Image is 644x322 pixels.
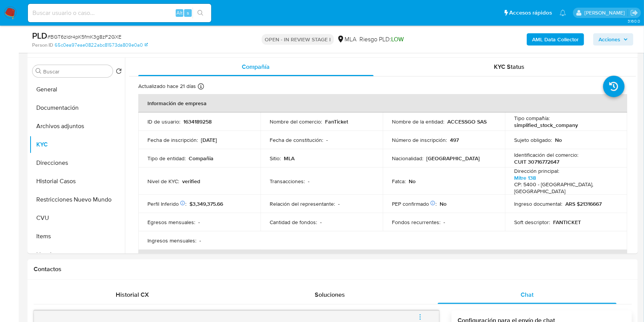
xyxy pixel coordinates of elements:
p: No [409,178,416,185]
span: Compañía [242,62,270,71]
button: General [29,80,125,99]
button: Volver al orden por defecto [116,68,122,76]
p: MLA [284,155,294,162]
a: Notificaciones [560,10,566,16]
p: Dirección principal : [514,168,559,174]
button: KYC [29,135,125,154]
a: Mitre 138 [514,174,536,182]
p: OPEN - IN REVIEW STAGE I [262,34,334,45]
button: Buscar [36,68,42,74]
span: Acciones [599,33,620,46]
p: - [338,200,340,207]
p: Número de inscripción : [392,137,447,143]
p: Fatca : [392,178,406,185]
p: Soft descriptor : [514,219,550,226]
button: AML Data Collector [527,33,584,46]
button: CVU [29,209,125,227]
span: Accesos rápidos [509,9,552,17]
a: Salir [630,9,638,17]
span: Chat [521,290,534,299]
p: Ingreso documental : [514,200,562,207]
p: - [308,178,309,185]
p: Tipo de entidad : [147,155,186,162]
span: Soluciones [315,290,345,299]
button: Direcciones [29,154,125,172]
p: simplified_stock_company [514,122,578,128]
p: Cantidad de fondos : [270,219,317,226]
span: # BGT6zldr4pK5fmK3g8zF2GXE [47,33,121,41]
h1: Contactos [34,265,632,273]
button: Items [29,227,125,246]
p: Sujeto obligado : [514,137,552,143]
p: ARS $21316667 [565,200,602,207]
p: No [440,200,447,207]
a: 65c0ea97eae0822abc81573da809e0a0 [55,42,148,49]
span: LOW [391,35,404,44]
p: Fecha de constitución : [270,137,323,143]
p: - [326,137,328,143]
p: Relación del representante : [270,200,335,207]
p: No [555,137,562,143]
p: 497 [450,137,459,143]
p: 1634189258 [183,118,212,125]
p: - [199,237,201,244]
b: PLD [32,29,47,42]
p: Actualizado hace 21 días [138,83,196,90]
p: Nacionalidad : [392,155,423,162]
span: 3.160.0 [628,18,640,24]
p: Tipo compañía : [514,115,550,122]
p: Nombre del comercio : [270,118,322,125]
span: KYC Status [494,62,524,71]
input: Buscar usuario o caso... [28,8,211,18]
h4: CP: 5400 - [GEOGRAPHIC_DATA], [GEOGRAPHIC_DATA] [514,181,615,195]
p: Ingresos mensuales : [147,237,196,244]
p: Compañia [189,155,214,162]
p: Nivel de KYC : [147,178,179,185]
span: Alt [176,9,183,16]
p: patricia.mayol@mercadolibre.com [584,9,628,16]
th: Información de empresa [138,94,627,112]
p: verified [182,178,200,185]
th: Datos de contacto [138,250,627,268]
span: Riesgo PLD: [359,35,404,44]
p: - [198,219,200,226]
button: Restricciones Nuevo Mundo [29,190,125,209]
button: Archivos adjuntos [29,117,125,135]
button: Acciones [593,33,633,46]
span: Historial CX [116,290,149,299]
div: MLA [337,35,356,44]
button: Historial Casos [29,172,125,190]
p: FANTICKET [553,219,581,226]
p: Transacciones : [270,178,305,185]
p: - [443,219,445,226]
p: CUIT 30716772647 [514,158,559,165]
p: Perfil Inferido : [147,200,186,207]
p: [DATE] [201,137,217,143]
b: AML Data Collector [532,33,579,46]
b: Person ID [32,42,53,49]
p: Identificación del comercio : [514,151,578,158]
p: Sitio : [270,155,281,162]
p: PEP confirmado : [392,200,437,207]
button: search-icon [193,8,208,18]
p: FanTicket [325,118,348,125]
p: Egresos mensuales : [147,219,195,226]
p: [GEOGRAPHIC_DATA] [426,155,480,162]
p: ID de usuario : [147,118,180,125]
p: Nombre de la entidad : [392,118,444,125]
span: $3,349,375.66 [189,200,223,208]
input: Buscar [43,68,110,75]
button: Documentación [29,99,125,117]
p: - [320,219,322,226]
p: Fecha de inscripción : [147,137,198,143]
p: ACCESSGO SAS [447,118,487,125]
p: Fondos recurrentes : [392,219,440,226]
span: s [187,9,189,16]
button: Lista Interna [29,246,125,264]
